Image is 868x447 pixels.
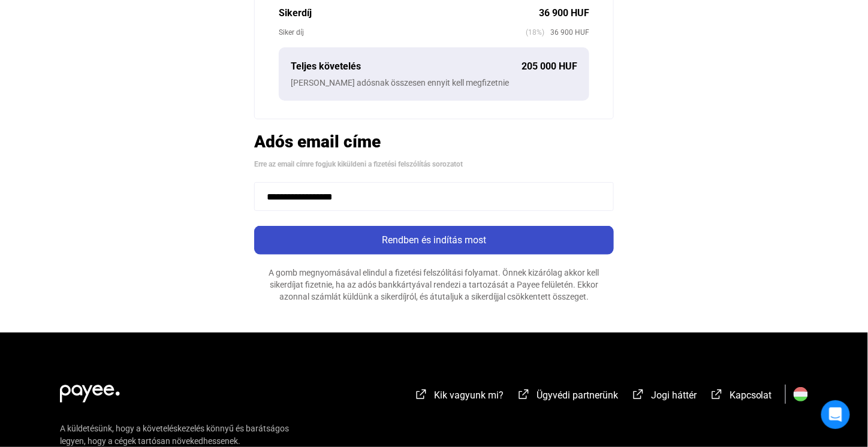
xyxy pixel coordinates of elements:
div: 36 900 HUF [539,6,589,20]
a: external-link-whiteJogi háttér [631,391,697,403]
div: Siker díj [279,26,526,38]
div: Open Intercom Messenger [821,400,850,429]
div: A gomb megnyomásával elindul a fizetési felszólítási folyamat. Önnek kizárólag akkor kell sikerdí... [254,267,614,303]
button: Rendben és indítás most [254,226,614,255]
img: HU.svg [794,387,808,401]
img: external-link-white [517,388,531,400]
span: Kik vagyunk mi? [434,389,504,401]
img: external-link-white [631,388,646,400]
a: external-link-whiteKik vagyunk mi? [414,391,504,403]
img: white-payee-white-dot.svg [60,378,120,403]
span: Ügyvédi partnerünk [537,389,618,401]
a: external-link-whiteKapcsolat [710,391,772,403]
img: external-link-white [414,388,429,400]
img: external-link-white [710,388,724,400]
div: 205 000 HUF [522,59,577,74]
div: Rendben és indítás most [258,233,610,247]
span: (18%) [526,26,544,38]
div: Sikerdíj [279,6,539,20]
span: 36 900 HUF [544,26,589,38]
h2: Adós email címe [254,131,614,152]
span: Jogi háttér [651,389,697,401]
div: [PERSON_NAME] adósnak összesen ennyit kell megfizetnie [291,77,577,89]
div: Erre az email címre fogjuk kiküldeni a fizetési felszólítás sorozatot [254,158,614,170]
span: Kapcsolat [730,389,772,401]
div: Teljes követelés [291,59,522,74]
a: external-link-whiteÜgyvédi partnerünk [517,391,618,403]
